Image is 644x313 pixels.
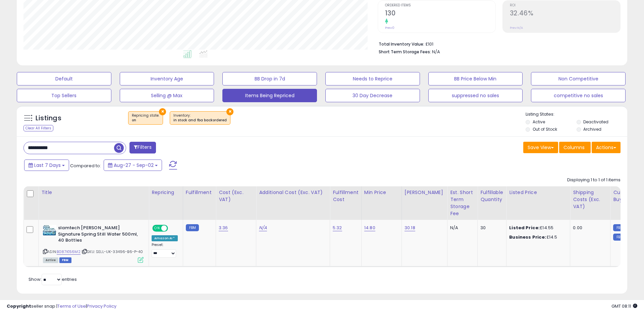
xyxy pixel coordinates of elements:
div: seller snap | | [7,303,116,310]
a: N/A [259,225,267,231]
button: Filters [129,142,156,153]
button: × [159,108,166,115]
div: Additional Cost (Exc. VAT) [259,189,327,196]
button: Default [17,72,111,85]
div: Listed Price [509,189,567,196]
span: ROI [510,4,620,7]
a: Privacy Policy [87,303,116,309]
a: 14.80 [364,225,375,231]
span: FBM [59,257,71,263]
div: in stock and fba backordered [173,118,227,123]
div: Est. Short Term Storage Fee [450,189,475,217]
span: Inventory : [173,113,227,123]
button: × [226,108,233,115]
div: Clear All Filters [23,125,53,131]
div: 0.00 [573,225,605,231]
small: FBM [613,234,626,241]
div: Preset: [152,243,178,258]
button: Actions [592,142,621,153]
a: 30.18 [405,225,415,231]
b: Listed Price: [509,225,540,231]
div: on [132,118,159,123]
span: Compared to: [70,163,101,169]
label: Archived [583,126,601,132]
h2: 130 [385,9,495,18]
b: Business Price: [509,234,546,240]
li: £101 [379,40,615,48]
div: ASIN: [43,225,144,262]
div: N/A [450,225,472,231]
div: Shipping Costs (Exc. VAT) [573,189,607,210]
button: Needs to Reprice [325,72,420,85]
button: Last 7 Days [24,160,69,171]
button: Top Sellers [17,89,111,102]
span: Columns [563,144,585,151]
small: FBM [186,224,199,231]
span: Show: entries [29,276,77,283]
span: 2025-09-10 08:11 GMT [611,303,637,309]
img: 51q8hLFxNxL._SL40_.jpg [43,225,56,237]
button: competitive no sales [531,89,626,102]
div: Fulfillable Quantity [480,189,503,203]
div: Repricing [152,189,180,196]
div: £14.5 [509,234,565,240]
small: Prev: N/A [510,26,523,30]
div: £14.55 [509,225,565,231]
b: slamtech [PERSON_NAME] Signature Spring Still Water 500ml, 40 Bottles [58,225,140,245]
a: Terms of Use [57,303,86,309]
small: FBM [613,224,626,231]
div: Fulfillment [186,189,213,196]
label: Out of Stock [533,126,557,132]
button: 30 Day Decrease [325,89,420,102]
a: 3.36 [219,225,228,231]
div: Fulfillment Cost [333,189,359,203]
label: Active [533,119,545,125]
span: Repricing state : [132,113,159,123]
button: BB Drop in 7d [222,72,317,85]
span: OFF [167,226,178,231]
label: Deactivated [583,119,608,125]
p: Listing States: [526,111,627,118]
button: Save View [523,142,558,153]
span: Ordered Items [385,4,495,7]
div: Displaying 1 to 1 of 1 items [567,177,621,183]
button: Columns [559,142,591,153]
a: B087K156M2 [57,249,80,255]
span: Aug-27 - Sep-02 [114,162,154,169]
strong: Copyright [7,303,31,309]
button: suppressed no sales [428,89,523,102]
button: BB Price Below Min [428,72,523,85]
a: 5.32 [333,225,342,231]
div: 30 [480,225,501,231]
h5: Listings [36,114,61,123]
span: ON [153,226,161,231]
button: Items Being Repriced [222,89,317,102]
div: Cost (Exc. VAT) [219,189,253,203]
small: Prev: 0 [385,26,394,30]
span: All listings currently available for purchase on Amazon [43,257,58,263]
h2: 32.46% [510,9,620,18]
button: Aug-27 - Sep-02 [104,160,162,171]
b: Total Inventory Value: [379,41,424,47]
span: | SKU: SELL-UK-33496-B6-P-40 [82,249,143,254]
div: Title [41,189,146,196]
div: Amazon AI * [152,235,178,241]
button: Inventory Age [120,72,214,85]
div: Min Price [364,189,399,196]
b: Short Term Storage Fees: [379,49,431,55]
button: Non Competitive [531,72,626,85]
span: N/A [432,49,440,55]
button: Selling @ Max [120,89,214,102]
div: [PERSON_NAME] [405,189,444,196]
span: Last 7 Days [34,162,61,169]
